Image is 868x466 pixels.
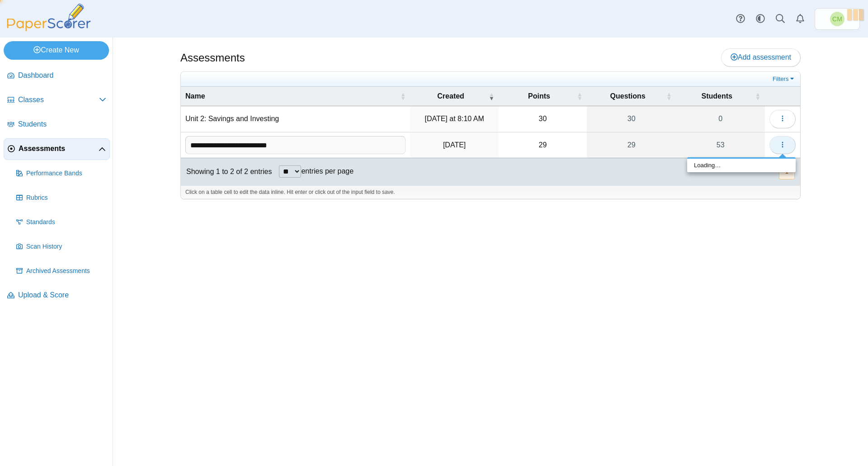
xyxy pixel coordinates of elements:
[13,236,110,258] a: Scan History
[499,106,587,132] td: 30
[4,65,110,87] a: Dashboard
[4,4,94,31] img: PaperScorer
[790,9,810,29] a: Alerts
[499,132,587,158] td: 29
[18,290,106,300] span: Upload & Score
[180,50,245,66] h1: Assessments
[4,138,110,160] a: Assessments
[815,8,860,30] a: Christine Munzer
[443,141,466,149] time: Sep 12, 2025 at 10:45 AM
[587,132,676,158] a: 29
[181,106,410,132] td: Unit 2: Savings and Investing
[18,119,106,129] span: Students
[13,187,110,209] a: Rubrics
[832,16,842,22] span: Christine Munzer
[301,167,354,175] label: entries per page
[181,158,272,185] div: Showing 1 to 2 of 2 entries
[415,91,487,101] span: Created
[755,92,760,101] span: Students : Activate to sort
[26,169,106,178] span: Performance Bands
[731,53,791,61] span: Add assessment
[26,218,106,227] span: Standards
[770,75,798,84] a: Filters
[181,185,800,199] div: Click on a table cell to edit the data inline. Hit enter or click out of the input field to save.
[13,163,110,184] a: Performance Bands
[26,242,106,251] span: Scan History
[489,92,494,101] span: Created : Activate to remove sorting
[400,92,406,101] span: Name : Activate to sort
[687,159,796,172] div: Loading…
[577,92,582,101] span: Points : Activate to sort
[18,71,106,80] span: Dashboard
[4,89,110,111] a: Classes
[503,91,575,101] span: Points
[185,91,398,101] span: Name
[676,106,765,132] a: 0
[18,95,99,105] span: Classes
[666,92,671,101] span: Questions : Activate to sort
[26,267,106,276] span: Archived Assessments
[13,260,110,282] a: Archived Assessments
[721,48,801,66] a: Add assessment
[4,285,110,306] a: Upload & Score
[19,144,99,154] span: Assessments
[680,91,753,101] span: Students
[13,212,110,233] a: Standards
[4,114,110,136] a: Students
[676,132,765,158] a: 53
[26,193,106,202] span: Rubrics
[587,106,676,132] a: 30
[4,25,94,33] a: PaperScorer
[830,12,844,26] span: Christine Munzer
[425,115,484,122] time: Oct 6, 2025 at 8:10 AM
[591,91,664,101] span: Questions
[4,41,109,59] a: Create New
